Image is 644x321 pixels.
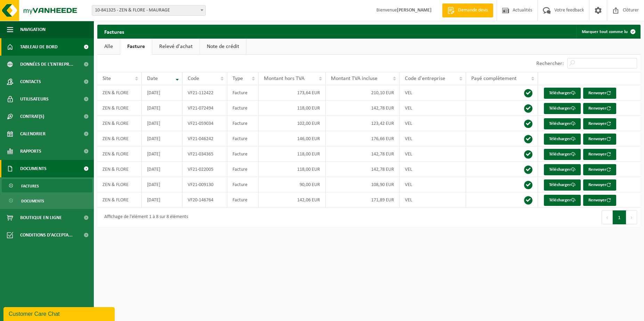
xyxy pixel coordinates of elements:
span: Montant hors TVA [264,76,304,81]
a: Télécharger [544,103,581,114]
td: VEL [400,101,466,116]
td: Facture [227,177,258,192]
a: Documents [2,194,92,207]
button: Renvoyer [583,179,616,191]
td: 123,42 EUR [326,116,400,131]
button: Renvoyer [583,164,616,175]
button: Next [626,210,637,224]
td: [DATE] [142,116,182,131]
h2: Factures [97,25,131,38]
td: 173,64 EUR [259,85,326,101]
td: Facture [227,85,258,101]
td: VF21-034365 [182,146,227,162]
td: [DATE] [142,146,182,162]
a: Facture [120,39,152,55]
td: 142,78 EUR [326,162,400,177]
button: Previous [602,210,613,224]
a: Demande devis [442,3,493,17]
span: 10-841325 - ZEN & FLORE - MAURAGE [92,5,206,16]
span: Type [233,76,243,81]
td: 142,78 EUR [326,146,400,162]
a: Relevé d'achat [152,39,199,55]
td: VF21-112422 [182,85,227,101]
td: 210,10 EUR [326,85,400,101]
td: 118,00 EUR [259,162,326,177]
span: Site [103,76,111,81]
span: Factures [21,179,39,193]
a: Factures [2,179,92,192]
td: VF21-072494 [182,101,227,116]
td: VF21-046242 [182,131,227,146]
button: Renvoyer [583,195,616,206]
td: 118,00 EUR [259,101,326,116]
td: 146,00 EUR [259,131,326,146]
a: Télécharger [544,149,581,160]
a: Note de crédit [200,39,246,55]
span: Boutique en ligne [20,209,62,226]
label: Rechercher: [536,61,564,66]
td: 102,00 EUR [259,116,326,131]
td: VF21-059034 [182,116,227,131]
span: Code [188,76,199,81]
span: Tableau de bord [20,38,58,56]
td: 108,90 EUR [326,177,400,192]
td: [DATE] [142,85,182,101]
td: ZEN & FLORE [97,146,142,162]
td: ZEN & FLORE [97,101,142,116]
span: Contrat(s) [20,108,44,125]
td: [DATE] [142,131,182,146]
span: Documents [21,194,44,208]
td: Facture [227,146,258,162]
span: Calendrier [20,125,46,143]
td: VF21-009130 [182,177,227,192]
button: Renvoyer [583,134,616,145]
td: 118,00 EUR [259,146,326,162]
span: Demande devis [456,7,490,14]
strong: [PERSON_NAME] [397,8,432,13]
td: [DATE] [142,192,182,208]
td: VEL [400,146,466,162]
button: Renvoyer [583,88,616,99]
span: Code d'entreprise [405,76,445,81]
a: Alle [97,39,120,55]
button: Renvoyer [583,103,616,114]
span: Payé complètement [471,76,516,81]
a: Télécharger [544,118,581,129]
span: Navigation [20,21,46,38]
a: Télécharger [544,195,581,206]
td: VEL [400,177,466,192]
span: Documents [20,160,47,177]
td: Facture [227,192,258,208]
td: Facture [227,131,258,146]
td: VEL [400,162,466,177]
td: [DATE] [142,101,182,116]
button: 1 [613,210,626,224]
td: Facture [227,162,258,177]
td: 142,78 EUR [326,101,400,116]
td: VEL [400,116,466,131]
iframe: chat widget [3,306,116,321]
span: Utilisateurs [20,90,49,108]
td: VEL [400,85,466,101]
span: Contacts [20,73,41,90]
button: Renvoyer [583,149,616,160]
td: 171,89 EUR [326,192,400,208]
span: Date [147,76,158,81]
a: Télécharger [544,164,581,175]
div: Affichage de l'élément 1 à 8 sur 8 éléments [101,211,188,224]
td: Facture [227,116,258,131]
a: Télécharger [544,134,581,145]
td: ZEN & FLORE [97,177,142,192]
td: 176,66 EUR [326,131,400,146]
td: [DATE] [142,177,182,192]
td: VEL [400,131,466,146]
td: 142,06 EUR [259,192,326,208]
td: [DATE] [142,162,182,177]
span: Conditions d'accepta... [20,226,73,244]
td: ZEN & FLORE [97,85,142,101]
td: VF21-022005 [182,162,227,177]
span: Rapports [20,143,41,160]
td: ZEN & FLORE [97,131,142,146]
td: VF20-146764 [182,192,227,208]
